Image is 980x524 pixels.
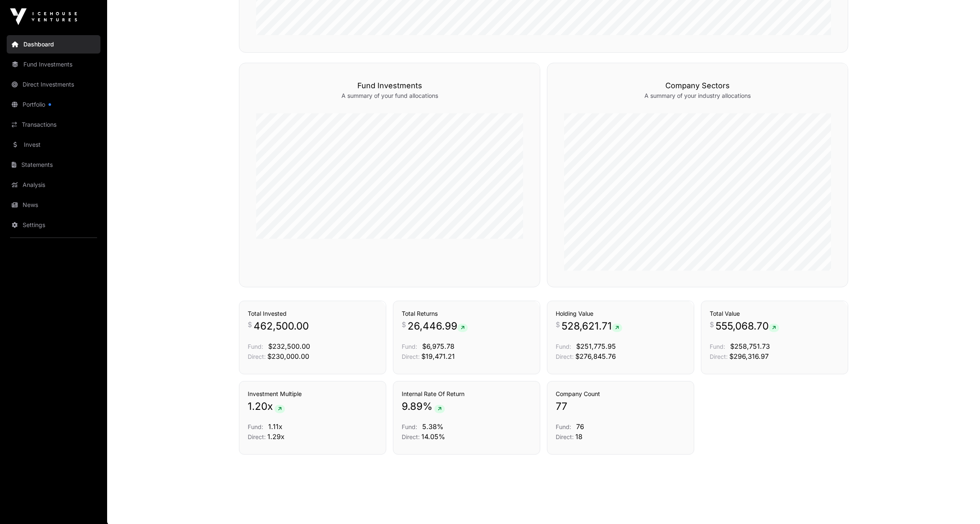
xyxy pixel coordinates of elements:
[254,320,309,333] span: 462,500.00
[402,343,417,350] span: Fund:
[423,400,433,413] span: %
[267,400,273,413] span: x
[710,353,728,360] span: Direct:
[710,343,725,350] span: Fund:
[402,309,531,318] h3: Total Returns
[248,353,266,360] span: Direct:
[7,196,100,214] a: News
[564,80,831,92] h3: Company Sectors
[7,75,100,94] a: Direct Investments
[7,176,100,194] a: Analysis
[248,423,263,430] span: Fund:
[564,92,831,100] p: A summary of your industry allocations
[7,156,100,174] a: Statements
[402,400,423,413] span: 9.89
[408,320,468,333] span: 26,446.99
[556,320,560,330] span: $
[402,390,531,398] h3: Internal Rate Of Return
[556,353,574,360] span: Direct:
[256,92,523,100] p: A summary of your fund allocations
[562,320,622,333] span: 528,621.71
[248,309,377,318] h3: Total Invested
[268,422,282,431] span: 1.11x
[248,390,377,398] h3: Investment Multiple
[729,352,769,360] span: $296,316.97
[7,95,100,114] a: Portfolio
[422,422,444,431] span: 5.38%
[556,309,685,318] h3: Holding Value
[938,484,980,524] iframe: Chat Widget
[7,216,100,234] a: Settings
[267,352,309,360] span: $230,000.00
[7,135,100,154] a: Invest
[248,343,263,350] span: Fund:
[402,433,420,440] span: Direct:
[268,342,310,350] span: $232,500.00
[576,342,616,350] span: $251,775.95
[556,423,571,430] span: Fund:
[556,390,685,398] h3: Company Count
[716,320,779,333] span: 555,068.70
[421,352,455,360] span: $19,471.21
[576,422,584,431] span: 76
[248,320,252,330] span: $
[267,432,285,441] span: 1.29x
[710,320,714,330] span: $
[402,353,420,360] span: Direct:
[556,433,574,440] span: Direct:
[556,400,567,413] span: 77
[248,400,267,413] span: 1.20
[402,423,417,430] span: Fund:
[256,80,523,92] h3: Fund Investments
[575,432,582,441] span: 18
[730,342,770,350] span: $258,751.73
[10,8,77,25] img: Icehouse Ventures Logo
[422,342,454,350] span: $6,975.78
[7,55,100,74] a: Fund Investments
[7,115,100,134] a: Transactions
[556,343,571,350] span: Fund:
[710,309,839,318] h3: Total Value
[575,352,616,360] span: $276,845.76
[7,35,100,54] a: Dashboard
[421,432,445,441] span: 14.05%
[248,433,266,440] span: Direct:
[402,320,406,330] span: $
